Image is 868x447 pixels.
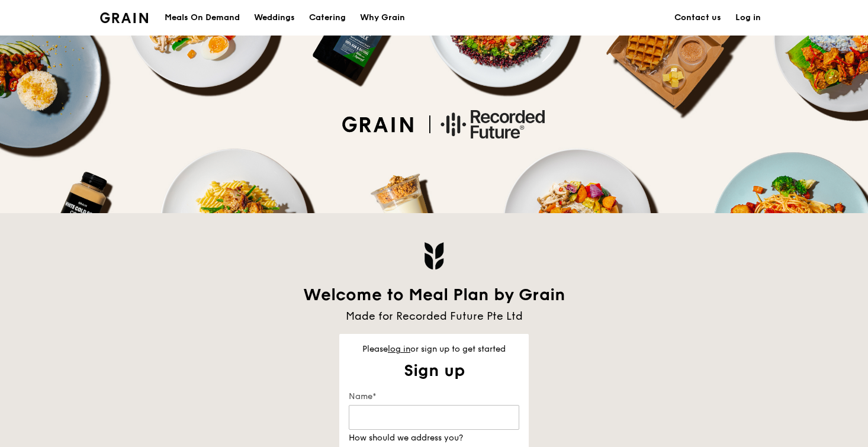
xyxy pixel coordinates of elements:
label: Name* [349,391,519,403]
div: How should we address you? [349,432,519,444]
div: Made for Recorded Future Pte Ltd [292,308,576,324]
div: Sign up [339,360,529,381]
a: log in [388,344,410,354]
img: Grain [100,12,148,23]
div: Please or sign up to get started [339,343,529,355]
div: Welcome to Meal Plan by Grain [292,284,576,305]
img: Grain logo [424,242,444,270]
